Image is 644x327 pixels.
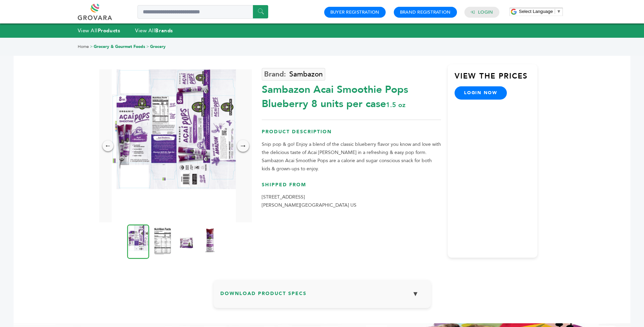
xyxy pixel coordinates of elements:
[262,140,441,173] p: Snip pop & go! Enjoy a blend of the classic blueberry flavor you know and love with the delicious...
[146,44,149,49] span: >
[262,128,441,140] h3: Product Description
[78,27,121,34] a: View AllProducts
[262,193,441,209] p: [STREET_ADDRESS] [PERSON_NAME][GEOGRAPHIC_DATA] US
[112,69,236,222] img: Sambazon Acai Smoothie Pops- Blueberry 8 units per case 1.5 oz
[262,79,441,111] div: Sambazon Acai Smoothie Pops Blueberry 8 units per case
[94,44,145,49] a: Grocery & Gourmet Foods
[135,27,173,34] a: View AllBrands
[455,86,507,99] a: login now
[400,9,451,15] a: Brand Registration
[262,182,441,193] h3: Shipped From
[220,287,424,306] h3: Download Product Specs
[78,44,89,49] a: Home
[262,68,325,81] a: Sambazon
[478,9,493,15] a: Login
[202,227,219,255] img: Sambazon Acai Smoothie Pops- Blueberry 8 units per case 1.5 oz
[386,100,405,109] span: 1.5 oz
[519,9,561,14] a: Select Language​
[237,140,249,152] div: →
[127,224,149,259] img: Sambazon Acai Smoothie Pops- Blueberry 8 units per case 1.5 oz Product Label
[90,44,93,49] span: >
[557,9,561,14] span: ▼
[455,71,537,87] h3: View the Prices
[330,9,380,15] a: Buyer Registration
[555,9,555,14] span: ​
[103,140,113,151] div: ←
[98,27,120,34] strong: Products
[137,5,268,19] input: Search a product or brand...
[150,44,166,49] a: Grocery
[519,9,553,14] span: Select Language
[155,27,173,34] strong: Brands
[407,287,424,301] button: ▼
[178,227,195,255] img: Sambazon Acai Smoothie Pops- Blueberry 8 units per case 1.5 oz
[154,227,171,255] img: Sambazon Acai Smoothie Pops- Blueberry 8 units per case 1.5 oz Nutrition Info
